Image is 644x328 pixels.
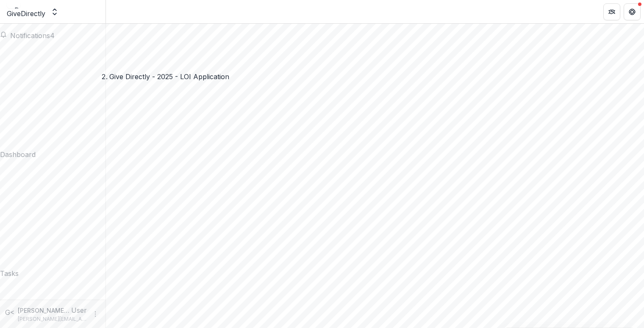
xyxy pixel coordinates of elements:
button: Open entity switcher [49,3,61,20]
button: More [90,309,100,319]
div: Give Directly - 2025 - LOI Application [109,72,229,82]
span: Nonprofit [7,19,38,28]
p: User [71,305,87,315]
button: Partners [603,3,620,20]
button: Get Help [624,3,641,20]
span: 4 [50,31,55,40]
div: GiveDirectly [7,8,45,19]
span: Notifications [10,31,50,40]
p: [PERSON_NAME][EMAIL_ADDRESS][PERSON_NAME][DOMAIN_NAME] [18,315,87,323]
p: [PERSON_NAME] <[PERSON_NAME][EMAIL_ADDRESS][PERSON_NAME][DOMAIN_NAME]> [18,306,71,315]
div: Gabrielle <gabrielle.alicino@givedirectly.org> [5,307,14,317]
